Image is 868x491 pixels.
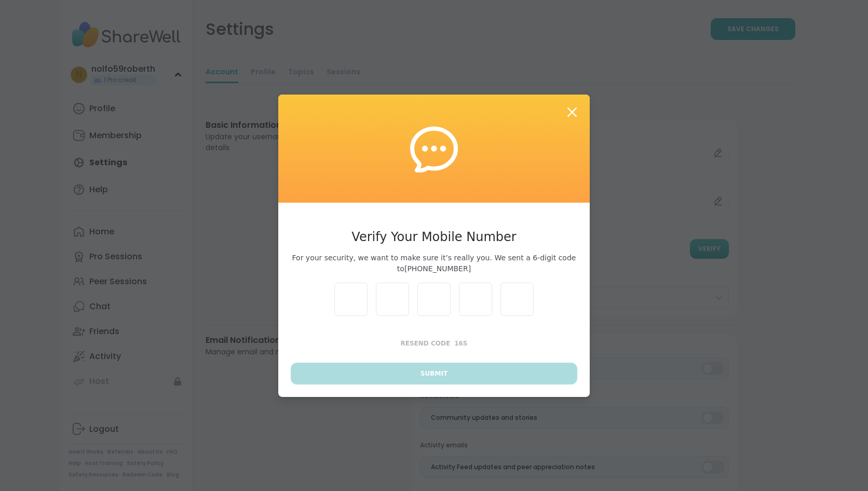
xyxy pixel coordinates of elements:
button: Resend Code16s [291,333,577,354]
span: 16 s [454,340,467,347]
h3: Verify Your Mobile Number [291,228,577,246]
button: Submit [291,363,577,384]
span: Resend Code [401,340,451,347]
span: For your security, we want to make sure it’s really you. We sent a 6-digit code to [PHONE_NUMBER] [291,253,577,274]
span: Submit [421,369,447,378]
